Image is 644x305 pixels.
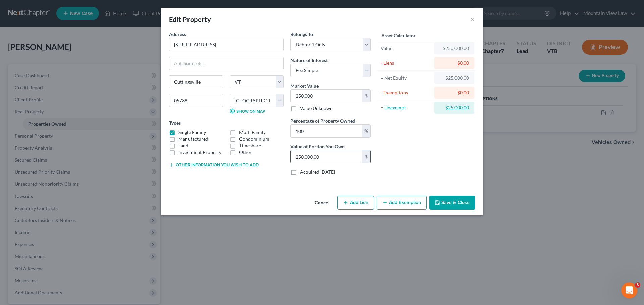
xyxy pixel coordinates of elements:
[362,90,370,102] div: $
[178,142,189,149] label: Land
[635,282,640,288] span: 3
[230,108,265,114] a: Show on Map
[621,282,637,298] iframe: Intercom live chat
[290,31,313,37] span: Belongs To
[169,38,283,51] input: Enter address...
[239,149,252,156] label: Other
[440,75,469,81] div: $25,000.00
[169,94,223,107] input: Enter zip...
[309,196,335,210] button: Cancel
[178,149,221,156] label: Investment Property
[362,125,370,137] div: %
[381,75,431,81] div: = Net Equity
[178,129,206,136] label: Single Family
[169,15,211,24] div: Edit Property
[169,31,186,37] span: Address
[362,150,370,163] div: $
[290,82,319,89] label: Market Value
[381,104,431,111] div: = Unexempt
[178,136,208,142] label: Manufactured
[290,117,355,124] label: Percentage of Property Owned
[169,119,181,126] label: Types
[291,90,362,102] input: 0.00
[381,60,431,66] div: - Liens
[377,196,427,210] button: Add Exemption
[290,143,345,150] label: Value of Portion You Own
[239,129,266,136] label: Multi Family
[169,57,283,70] input: Apt, Suite, etc...
[381,45,431,52] div: Value
[337,196,374,210] button: Add Lien
[300,169,335,175] label: Acquired [DATE]
[300,105,333,112] label: Value Unknown
[381,89,431,96] div: - Exemptions
[169,76,223,88] input: Enter city...
[440,60,469,66] div: $0.00
[429,196,475,210] button: Save & Close
[440,104,469,111] div: $25,000.00
[440,45,469,52] div: $250,000.00
[290,57,328,64] label: Nature of Interest
[381,32,416,39] label: Asset Calculator
[169,162,259,168] button: Other information you wish to add
[239,142,261,149] label: Timeshare
[470,15,475,23] button: ×
[291,150,362,163] input: 0.00
[239,136,269,142] label: Condominium
[291,125,362,137] input: 0.00
[440,89,469,96] div: $0.00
